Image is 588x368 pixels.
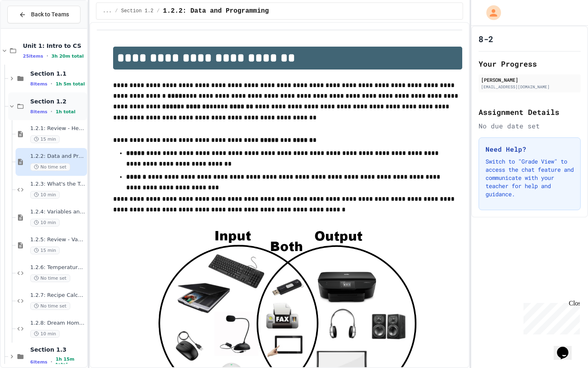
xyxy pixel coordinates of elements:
[157,8,160,14] span: /
[30,209,85,215] span: 1.2.4: Variables and Data Types
[7,6,80,23] button: Back to Teams
[30,302,70,310] span: No time set
[163,6,269,16] span: 1.2.2: Data and Programming
[56,109,76,114] span: 1h total
[30,274,70,282] span: No time set
[30,109,47,114] span: 8 items
[479,106,581,118] h2: Assignment Details
[30,320,85,327] span: 1.2.8: Dream Home ASCII Art
[30,236,85,243] span: 1.2.5: Review - Variables and Data Types
[121,8,154,14] span: Section 1.2
[103,8,112,14] span: ...
[31,10,69,19] span: Back to Teams
[30,70,85,77] span: Section 1.1
[30,125,85,132] span: 1.2.1: Review - Hello, World!
[3,3,56,52] div: Chat with us now!Close
[481,84,578,90] div: [EMAIL_ADDRESS][DOMAIN_NAME]
[479,121,581,131] div: No due date set
[51,108,52,115] span: •
[30,98,85,105] span: Section 1.2
[30,359,47,365] span: 6 items
[56,81,85,87] span: 1h 5m total
[520,300,580,334] iframe: chat widget
[30,346,85,353] span: Section 1.3
[30,135,60,143] span: 15 min
[478,3,503,22] div: My Account
[486,144,574,154] h3: Need Help?
[554,335,580,360] iframe: chat widget
[47,53,48,59] span: •
[23,42,85,49] span: Unit 1: Intro to CS
[486,157,574,198] p: Switch to "Grade View" to access the chat feature and communicate with your teacher for help and ...
[23,54,43,59] span: 25 items
[30,247,60,254] span: 15 min
[30,163,70,171] span: No time set
[481,76,578,83] div: [PERSON_NAME]
[51,359,52,365] span: •
[30,191,60,199] span: 10 min
[30,264,85,271] span: 1.2.6: Temperature Converter
[479,33,493,45] h1: 8-2
[30,219,60,227] span: 10 min
[51,54,84,59] span: 3h 20m total
[56,357,85,367] span: 1h 15m total
[30,153,85,160] span: 1.2.2: Data and Programming
[115,8,118,14] span: /
[479,58,581,70] h2: Your Progress
[30,81,47,87] span: 8 items
[30,292,85,299] span: 1.2.7: Recipe Calculator
[30,330,60,338] span: 10 min
[30,181,85,188] span: 1.2.3: What's the Type?
[51,81,52,87] span: •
